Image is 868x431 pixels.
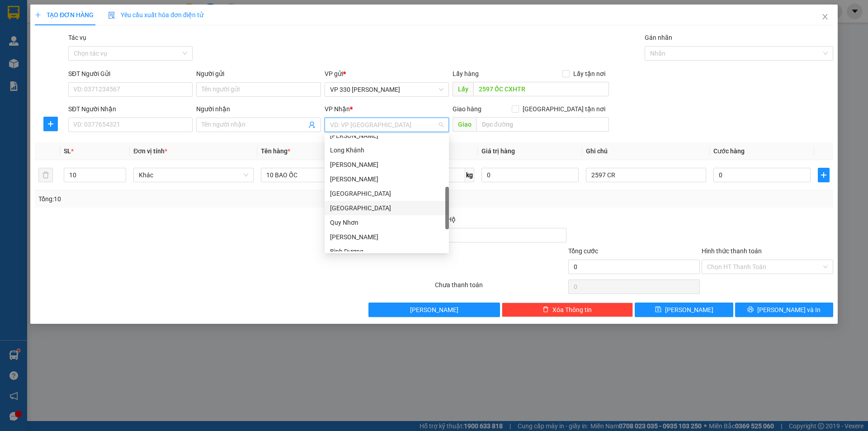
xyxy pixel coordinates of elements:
span: delete [542,306,549,313]
button: delete [38,168,53,182]
span: Lấy tận nơi [570,69,609,79]
span: TẠO ĐƠN HÀNG [35,11,94,19]
label: Hình thức thanh toán [702,247,762,255]
button: plus [43,117,58,131]
input: Ghi Chú [586,168,706,182]
img: icon [108,12,115,19]
div: [PERSON_NAME] [330,160,443,170]
span: VP Nhận [325,105,350,113]
div: Bình Dương [330,246,443,256]
span: plus [44,120,57,128]
span: Giao hàng [453,105,481,113]
span: Lấy [453,82,473,96]
label: Gán nhãn [645,34,672,41]
div: Bảo Lộc [325,128,449,143]
div: Tam Kỳ [325,230,449,244]
div: Chưa thanh toán [434,280,567,296]
div: [GEOGRAPHIC_DATA] [330,189,443,199]
span: Yêu cầu xuất hóa đơn điện tử [108,11,203,19]
span: [PERSON_NAME] [665,305,713,315]
div: Phan Rang [325,172,449,186]
li: VP VP 330 [PERSON_NAME] [5,49,62,69]
div: Khánh Hòa [325,186,449,201]
li: VP VP [GEOGRAPHIC_DATA] [62,49,120,79]
span: Đơn vị tính [133,147,167,155]
span: Tên hàng [261,147,290,155]
div: [PERSON_NAME] [330,174,443,184]
span: Tổng cước [568,247,598,255]
div: Tuy Hòa [325,201,449,215]
span: Khác [139,168,248,182]
div: Quy Nhơn [330,218,443,227]
span: Giá trị hàng [481,147,515,155]
label: Tác vụ [68,34,86,41]
input: 0 [481,168,579,182]
span: Giao [453,117,476,132]
input: VD: Bàn, Ghế [261,168,381,182]
span: kg [465,168,474,182]
span: [GEOGRAPHIC_DATA] tận nơi [519,104,609,114]
div: Tổng: 10 [38,194,335,204]
div: SĐT Người Nhận [68,104,193,114]
span: save [655,306,661,313]
input: Dọc đường [476,117,609,132]
div: [GEOGRAPHIC_DATA] [330,203,443,213]
button: Close [812,5,838,30]
div: Người gửi [196,69,321,79]
div: Bình Dương [325,244,449,259]
span: plus [818,171,829,179]
div: Long Khánh [325,143,449,157]
div: Người nhận [196,104,321,114]
button: plus [818,168,830,182]
button: deleteXóa Thông tin [502,303,633,317]
div: Long Khánh [330,145,443,155]
div: SĐT Người Gửi [68,69,193,79]
span: close [821,13,829,20]
span: [PERSON_NAME] [410,305,458,315]
span: user-add [308,121,316,128]
button: save[PERSON_NAME] [635,303,733,317]
div: VP gửi [325,69,449,79]
div: Phan Thiết [325,157,449,172]
span: SL [64,147,71,155]
span: Lấy hàng [453,70,479,77]
span: plus [35,12,41,18]
span: [PERSON_NAME] và In [757,305,821,315]
th: Ghi chú [582,142,710,160]
span: printer [747,306,754,313]
input: Dọc đường [473,82,609,96]
button: printer[PERSON_NAME] và In [735,303,833,317]
span: VP 330 Lê Duẫn [330,83,443,96]
div: [PERSON_NAME] [330,232,443,242]
li: Tân Quang Dũng Thành Liên [5,5,131,38]
div: Quy Nhơn [325,215,449,230]
span: Xóa Thông tin [552,305,592,315]
span: Thu Hộ [435,216,456,223]
button: [PERSON_NAME] [368,303,500,317]
span: Cước hàng [713,147,745,155]
div: [PERSON_NAME] [330,131,443,141]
